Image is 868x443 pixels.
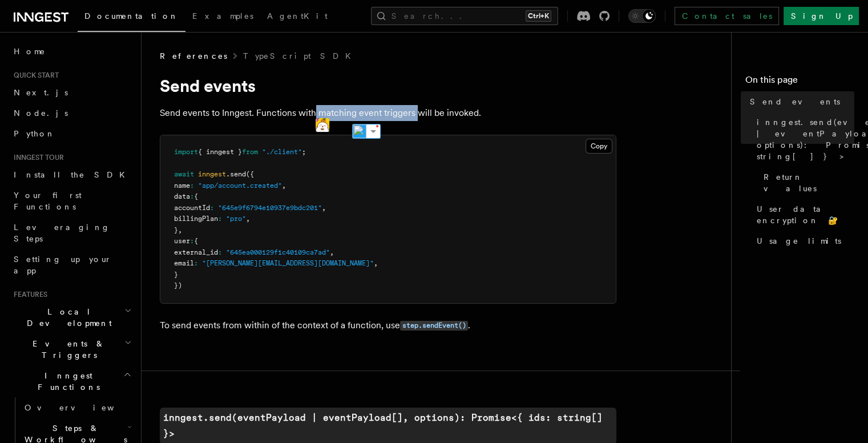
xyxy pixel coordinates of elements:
span: , [322,204,326,212]
span: name [174,182,190,190]
span: email [174,259,194,267]
span: Documentation [84,11,179,21]
a: Usage limits [752,231,854,251]
span: "645ea000129f1c40109ca7ad" [226,248,330,256]
span: References [160,50,227,62]
span: import [174,148,198,156]
a: Leveraging Steps [9,217,134,249]
span: await [174,170,194,178]
button: Search...Ctrl+K [371,7,558,25]
span: { [194,192,198,200]
span: billingPlan [174,215,218,223]
span: ; [302,148,306,156]
span: : [218,248,222,256]
span: Examples [192,11,253,21]
span: Leveraging Steps [14,223,110,243]
span: : [190,182,194,190]
span: inngest [198,170,226,178]
h4: On this page [745,73,854,91]
a: Overview [20,397,134,418]
p: To send events from within of the context of a function, use . [160,317,616,334]
span: : [218,215,222,223]
span: { [194,237,198,245]
span: external_id [174,248,218,256]
button: Events & Triggers [9,333,134,365]
span: "./client" [262,148,302,156]
span: : [210,204,214,212]
a: Python [9,123,134,144]
span: , [374,259,378,267]
code: step.sendEvent() [400,321,468,331]
span: Your first Functions [14,191,82,211]
span: : [190,237,194,245]
span: { inngest } [198,148,242,156]
span: Usage limits [757,235,841,247]
p: Send events to Inngest. Functions with matching event triggers will be invoked. [160,105,616,121]
span: Features [9,290,47,299]
a: Return values [759,167,854,199]
span: Events & Triggers [9,338,124,361]
span: } [174,226,178,234]
button: Inngest Functions [9,365,134,397]
img: mochi-search-icon [316,118,329,132]
span: } [174,271,178,279]
a: Your first Functions [9,185,134,217]
a: Setting up your app [9,249,134,281]
a: Send events [745,91,854,112]
a: Home [9,41,134,62]
span: Return values [764,171,854,194]
span: ({ [246,170,254,178]
span: Python [14,129,55,138]
span: "645e9f6794e10937e9bdc201" [218,204,322,212]
span: "[PERSON_NAME][EMAIL_ADDRESS][DOMAIN_NAME]" [202,259,374,267]
span: Inngest Functions [9,370,123,393]
span: , [178,226,182,234]
a: Documentation [78,3,185,32]
a: AgentKit [260,3,334,31]
kbd: Ctrl+K [526,10,551,22]
span: Inngest tour [9,153,64,162]
a: Examples [185,3,260,31]
a: inngest.send(eventPayload | eventPayload[], options): Promise<{ ids: string[] }> [752,112,854,167]
a: Node.js [9,103,134,123]
span: data [174,192,190,200]
span: Overview [25,403,142,412]
a: Install the SDK [9,164,134,185]
span: AgentKit [267,11,328,21]
span: "pro" [226,215,246,223]
span: User data encryption 🔐 [757,203,854,226]
span: Home [14,46,46,57]
a: TypeScript SDK [243,50,358,62]
span: user [174,237,190,245]
span: : [194,259,198,267]
span: Send events [750,96,840,107]
span: Setting up your app [14,255,112,275]
span: Quick start [9,71,59,80]
span: , [282,182,286,190]
h1: Send events [160,75,616,96]
a: Next.js [9,82,134,103]
span: "app/account.created" [198,182,282,190]
span: : [190,192,194,200]
span: .send [226,170,246,178]
button: Copy [586,139,612,154]
span: }) [174,281,182,289]
span: Next.js [14,88,68,97]
span: Install the SDK [14,170,132,179]
button: Toggle dark mode [628,9,656,23]
a: Sign Up [784,7,859,25]
a: User data encryption 🔐 [752,199,854,231]
span: Node.js [14,108,68,118]
button: Local Development [9,301,134,333]
span: from [242,148,258,156]
a: step.sendEvent() [400,320,468,331]
span: , [246,215,250,223]
a: Contact sales [675,7,779,25]
span: Local Development [9,306,124,329]
span: , [330,248,334,256]
span: accountId [174,204,210,212]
